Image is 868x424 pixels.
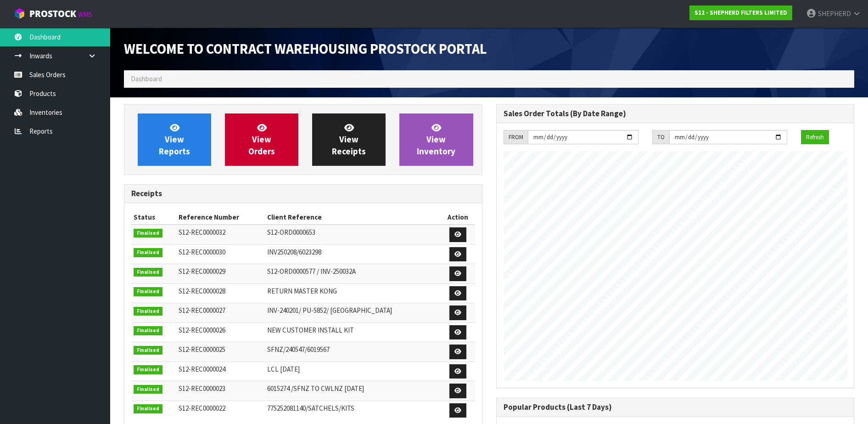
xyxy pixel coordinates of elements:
span: Finalised [134,229,162,238]
img: cube-alt.png [14,8,25,19]
span: Finalised [134,287,162,296]
span: ProStock [29,8,76,20]
span: Finalised [134,268,162,277]
span: S12-REC0000024 [179,365,225,373]
span: RETURN MASTER KONG [267,287,337,295]
span: S12-REC0000027 [179,306,225,315]
span: Finalised [134,346,162,355]
span: 775252081140/SATCHELS/KITS [267,404,354,413]
small: WMS [78,10,92,19]
span: S12-ORD0000653 [267,228,315,237]
th: Reference Number [176,210,265,225]
h3: Popular Products (Last 7 Days) [504,403,847,412]
span: 6015274 /SFNZ TO CWLNZ [DATE] [267,384,364,393]
span: S12-REC0000026 [179,326,225,334]
span: S12-ORD0000577 / INV-250032A [267,267,356,276]
span: View Receipts [332,122,366,157]
span: LCL [DATE] [267,365,300,373]
a: ViewOrders [225,113,298,166]
span: View Reports [159,122,190,157]
span: SHEPHERD [818,9,851,18]
span: Welcome to Contract Warehousing ProStock Portal [124,40,487,57]
th: Action [441,210,475,225]
span: S12-REC0000028 [179,287,225,295]
strong: S12 - SHEPHERD FILTERS LIMITED [694,9,787,17]
span: S12-REC0000025 [179,345,225,354]
span: Finalised [134,307,162,316]
div: FROM [504,130,528,145]
th: Status [131,210,176,225]
a: ViewReceipts [312,113,386,166]
span: SFNZ/240547/6019567 [267,345,330,354]
span: NEW CUSTOMER INSTALL KIT [267,326,354,334]
span: Finalised [134,385,162,394]
span: Finalised [134,326,162,335]
span: Finalised [134,248,162,257]
div: TO [652,130,669,145]
span: Finalised [134,404,162,413]
span: INV-240201/ PU-5852/ [GEOGRAPHIC_DATA] [267,306,392,315]
a: ViewInventory [399,113,473,166]
span: S12-REC0000029 [179,267,225,276]
span: INV250208/6023298 [267,248,321,256]
h3: Receipts [131,189,475,198]
a: ViewReports [138,113,211,166]
span: Dashboard [131,74,162,83]
span: View Orders [248,122,275,157]
h3: Sales Order Totals (By Date Range) [504,109,847,118]
button: Refresh [801,130,829,145]
span: S12-REC0000023 [179,384,225,393]
span: Finalised [134,365,162,374]
span: S12-REC0000030 [179,248,225,256]
span: View Inventory [417,122,455,157]
span: S12-REC0000022 [179,404,225,413]
th: Client Reference [265,210,441,225]
span: S12-REC0000032 [179,228,225,237]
